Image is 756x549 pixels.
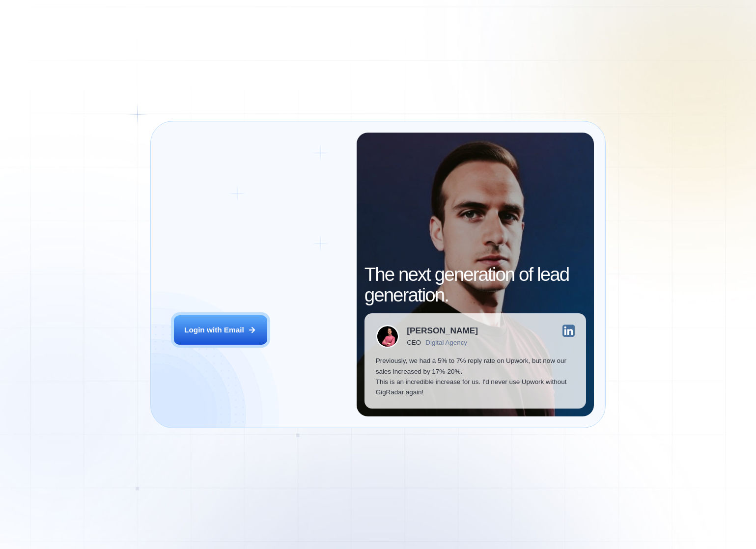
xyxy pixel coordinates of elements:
button: Login with Email [174,315,267,345]
div: CEO [407,339,420,346]
div: Digital Agency [425,339,467,346]
div: Login with Email [184,325,244,335]
h2: The next generation of lead generation. [364,264,587,306]
p: Previously, we had a 5% to 7% reply rate on Upwork, but now our sales increased by 17%-20%. This ... [376,356,575,397]
div: [PERSON_NAME] [407,327,478,335]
